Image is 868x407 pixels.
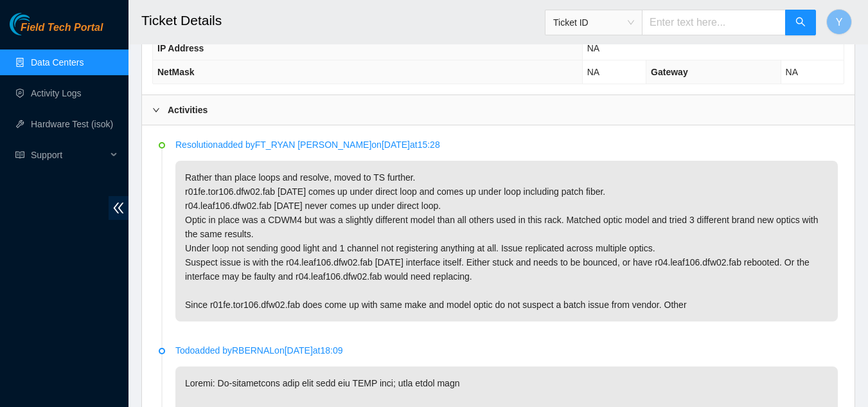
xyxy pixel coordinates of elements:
button: search [785,10,816,35]
span: NetMask [157,67,195,77]
a: Activity Logs [31,88,82,98]
span: Ticket ID [553,13,634,32]
span: IP Address [157,43,204,53]
span: NA [587,67,599,77]
span: search [795,17,806,29]
span: double-left [109,196,128,220]
p: Todo added by RBERNAL on [DATE] at 18:09 [175,343,838,357]
img: Akamai Technologies [10,13,65,35]
span: Y [836,14,843,30]
p: Resolution added by FT_RYAN [PERSON_NAME] on [DATE] at 15:28 [175,138,838,152]
div: Activities [142,95,855,125]
b: Activities [168,103,208,117]
p: Rather than place loops and resolve, moved to TS further. r01fe.tor106.dfw02.fab [DATE] comes up ... [175,161,838,321]
span: Field Tech Portal [21,22,103,34]
a: Hardware Test (isok) [31,119,113,129]
input: Enter text here... [642,10,786,35]
span: read [15,150,24,159]
span: right [152,106,160,114]
span: NA [587,43,599,53]
span: Gateway [651,67,688,77]
a: Akamai TechnologiesField Tech Portal [10,23,103,40]
span: Support [31,142,107,168]
a: Data Centers [31,57,84,68]
button: Y [826,9,852,35]
span: NA [786,67,798,77]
